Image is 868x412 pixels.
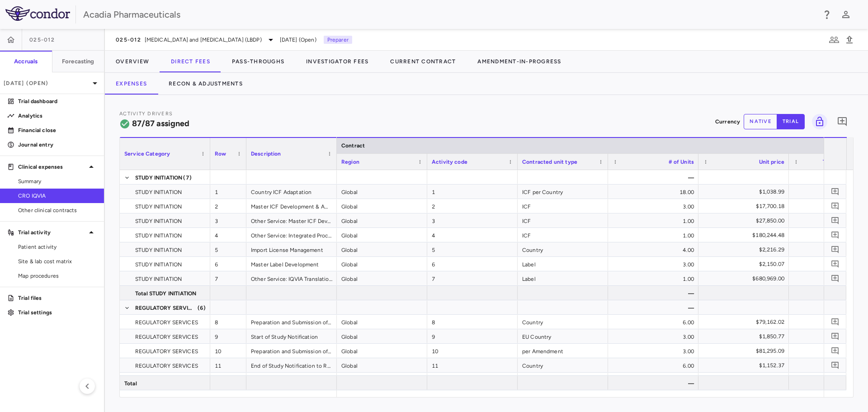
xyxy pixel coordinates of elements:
[518,373,608,387] div: Month
[427,271,518,285] div: 7
[608,300,698,314] div: —
[715,118,740,126] p: Currency
[829,243,841,256] button: Add comment
[831,274,840,283] svg: Add comment
[337,228,427,242] div: Global
[246,329,337,343] div: Start of Study Notification
[341,142,365,149] span: Contract
[135,214,182,228] span: STUDY INITIATION
[829,374,841,386] button: Add comment
[427,213,518,227] div: 3
[427,373,518,387] div: 12
[18,243,97,251] span: Patient activity
[116,36,141,43] span: 025-012
[18,272,97,280] span: Map procedures
[18,294,97,302] p: Trial files
[5,6,70,21] img: logo-full-SnFGN8VE.png
[210,213,246,227] div: 3
[341,159,359,165] span: Region
[246,242,337,256] div: Import License Management
[707,199,784,213] div: $17,700.18
[135,286,196,301] span: Total STUDY INITIATION
[829,272,841,284] button: Add comment
[707,344,784,358] div: $81,295.09
[427,344,518,358] div: 10
[135,228,182,243] span: STUDY INITIATION
[280,36,316,44] span: [DATE] (Open)
[337,257,427,271] div: Global
[432,159,467,165] span: Activity code
[18,97,97,105] p: Trial dashboard
[105,51,160,72] button: Overview
[135,243,182,257] span: STUDY INITIATION
[518,344,608,358] div: per Amendment
[427,329,518,343] div: 9
[829,185,841,198] button: Add comment
[135,344,198,359] span: REGULATORY SERVICES
[135,330,198,344] span: REGULATORY SERVICES
[135,257,182,272] span: STUDY INITIATION
[145,36,262,44] span: [MEDICAL_DATA] and [MEDICAL_DATA] (LBDP)
[210,315,246,329] div: 8
[18,177,97,185] span: Summary
[744,114,777,129] button: native
[707,315,784,329] div: $79,162.02
[183,170,191,185] span: (7)
[467,51,572,72] button: Amendment-In-Progress
[427,257,518,271] div: 6
[29,36,55,43] span: 025-012
[518,329,608,343] div: EU Country
[427,358,518,372] div: 11
[669,159,694,165] span: # of Units
[210,257,246,271] div: 6
[337,213,427,227] div: Global
[210,329,246,343] div: 9
[337,271,427,285] div: Global
[427,315,518,329] div: 8
[759,159,785,165] span: Unit price
[18,308,97,317] p: Trial settings
[608,329,698,343] div: 3.00
[808,114,827,129] span: You do not have permission to lock or unlock grids
[14,57,38,66] h6: Accruals
[246,358,337,372] div: End of Study Notification to Regulatory Agencies / Ethics Committees (Ecs)
[608,373,698,387] div: 23.00
[608,286,698,300] div: —
[246,344,337,358] div: Preparation and Submission of Investigational Medicinal Product Dossier (IMPD)
[608,344,698,358] div: 3.00
[518,213,608,227] div: ICF
[135,301,197,315] span: REGULATORY SERVICES
[210,242,246,256] div: 5
[829,316,841,328] button: Add comment
[518,358,608,372] div: Country
[522,159,577,165] span: Contracted unit type
[132,118,189,130] h6: 87/87 assigned
[608,199,698,213] div: 3.00
[105,73,158,95] button: Expenses
[135,185,182,199] span: STUDY INITIATION
[337,329,427,343] div: Global
[210,185,246,199] div: 1
[246,213,337,227] div: Other Service: Master ICF Development & Amendment
[518,257,608,271] div: Label
[707,213,784,228] div: $27,850.00
[608,242,698,256] div: 4.00
[831,332,840,341] svg: Add comment
[518,199,608,213] div: ICF
[829,214,841,227] button: Add comment
[246,271,337,285] div: Other Service: IQVIA Translation Services
[337,185,427,199] div: Global
[295,51,379,72] button: Investigator Fees
[135,199,182,214] span: STUDY INITIATION
[831,245,840,254] svg: Add comment
[337,242,427,256] div: Global
[518,315,608,329] div: Country
[221,51,295,72] button: Pass-Throughs
[18,141,97,149] p: Journal entry
[777,114,805,129] button: trial
[831,361,840,369] svg: Add comment
[83,8,816,21] div: Acadia Pharmaceuticals
[4,79,90,87] p: [DATE] (Open)
[427,185,518,199] div: 1
[518,185,608,199] div: ICF per Country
